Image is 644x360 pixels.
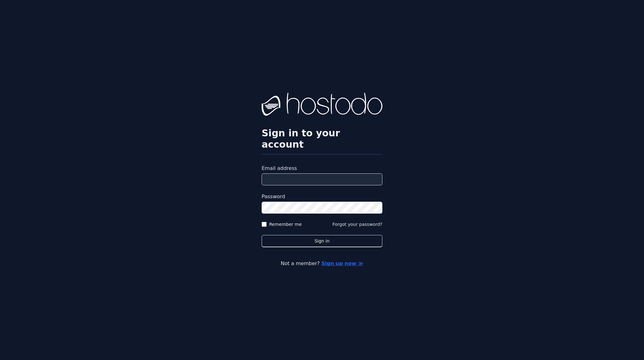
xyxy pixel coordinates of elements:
[269,221,302,227] label: Remember me
[262,235,382,247] button: Sign in
[321,260,363,266] a: Sign up now ≫
[262,93,382,118] img: Hostodo
[262,193,382,200] label: Password
[262,165,382,172] label: Email address
[30,260,614,267] p: Not a member?
[332,221,382,227] button: Forgot your password?
[262,128,382,150] h2: Sign in to your account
